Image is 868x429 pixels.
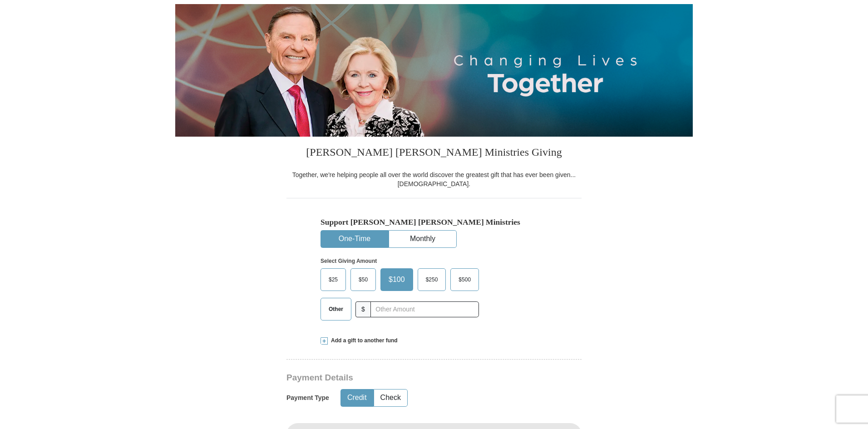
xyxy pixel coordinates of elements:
[370,301,479,317] input: Other Amount
[374,390,407,406] button: Check
[421,273,443,286] span: $250
[286,373,518,383] h3: Payment Details
[286,170,582,188] div: Together, we're helping people all over the world discover the greatest gift that has ever been g...
[286,137,582,170] h3: [PERSON_NAME] [PERSON_NAME] Ministries Giving
[324,273,342,286] span: $25
[328,337,398,345] span: Add a gift to another fund
[286,394,329,402] h5: Payment Type
[341,390,373,406] button: Credit
[355,301,371,317] span: $
[324,302,348,316] span: Other
[454,273,475,286] span: $500
[321,231,388,247] button: One-Time
[384,273,409,286] span: $100
[321,258,377,264] strong: Select Giving Amount
[321,217,547,227] h5: Support [PERSON_NAME] [PERSON_NAME] Ministries
[389,231,456,247] button: Monthly
[354,273,372,286] span: $50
